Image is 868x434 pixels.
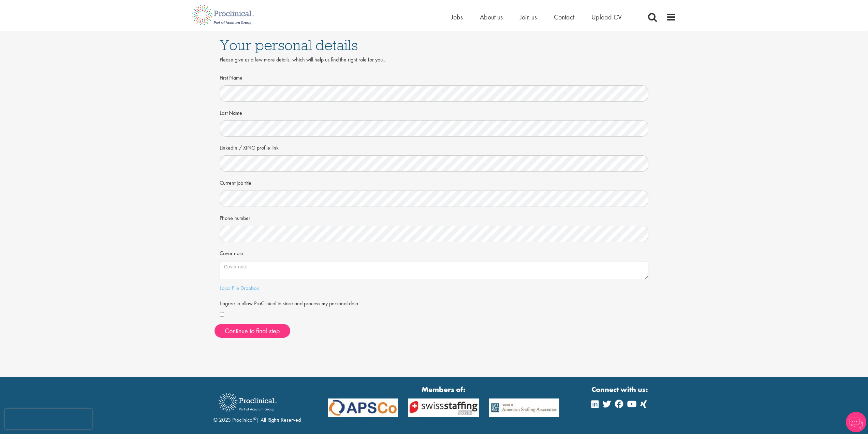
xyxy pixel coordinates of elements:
label: Cover note [220,247,243,257]
button: Continue to final step [215,324,290,338]
h1: Your personal details [220,38,649,53]
iframe: reCAPTCHA [5,409,92,429]
label: LinkedIn / XING profile link [220,142,279,152]
label: First Name [220,72,242,82]
a: Jobs [451,13,463,22]
a: Contact [554,13,574,22]
img: APSCo [323,398,403,417]
a: About us [480,13,503,22]
a: Join us [520,13,537,22]
div: Please give us a few more details, which will help us find the right role for you... [220,56,649,72]
a: Dropbox [240,284,259,292]
a: Local File [220,284,239,292]
img: APSCo [484,398,565,417]
label: I agree to allow ProClinical to store and process my personal data [220,297,358,308]
strong: Members of: [328,384,560,395]
img: Proclinical Recruitment [214,388,282,416]
label: Last Name [220,107,242,117]
a: Upload CV [591,13,622,22]
img: APSCo [403,398,484,417]
label: Current job title [220,177,251,187]
strong: Connect with us: [591,384,649,395]
sup: ® [253,416,256,421]
img: Chatbot [846,412,866,432]
label: Phone number [220,212,250,222]
div: © 2023 Proclinical | All Rights Reserved [214,388,301,424]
